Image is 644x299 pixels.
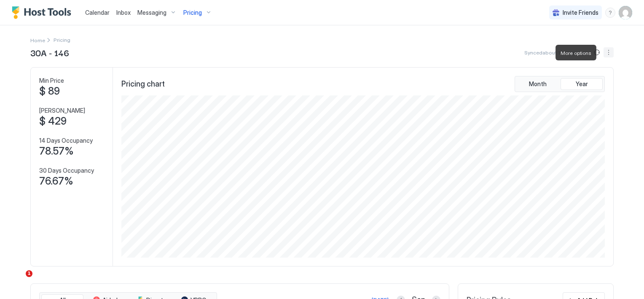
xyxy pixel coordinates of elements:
span: Invite Friends [563,9,598,16]
span: Min Price [39,77,64,84]
button: Month [517,78,559,90]
span: Year [576,80,588,88]
div: menu [604,47,614,57]
span: Month [529,80,547,88]
button: Sync prices [592,47,602,57]
a: Home [30,35,45,44]
span: 30 Days Occupancy [39,167,94,174]
span: 76.67% [39,175,73,188]
span: More options [561,50,591,56]
span: $ 89 [39,85,60,98]
button: More options [604,47,614,57]
span: Pricing chart [121,79,165,89]
span: $ 429 [39,115,67,128]
a: Inbox [116,8,131,17]
span: 30A - 146 [30,46,69,59]
span: 14 Days Occupancy [39,137,93,144]
div: User profile [619,6,632,19]
span: Home [30,37,45,43]
span: Breadcrumb [54,37,70,43]
span: 78.57% [39,145,74,158]
span: Inbox [116,9,131,16]
span: 1 [26,270,32,277]
span: [PERSON_NAME] [39,107,85,114]
div: Breadcrumb [30,35,45,44]
span: Synced about 11 hours ago [524,49,588,56]
span: Calendar [85,9,110,16]
span: Pricing [183,9,202,16]
div: menu [605,8,615,18]
iframe: Intercom live chat [8,270,29,291]
span: Messaging [137,9,166,16]
a: Calendar [85,8,110,17]
a: Host Tools Logo [12,6,75,19]
div: tab-group [515,76,605,92]
button: Year [561,78,603,90]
